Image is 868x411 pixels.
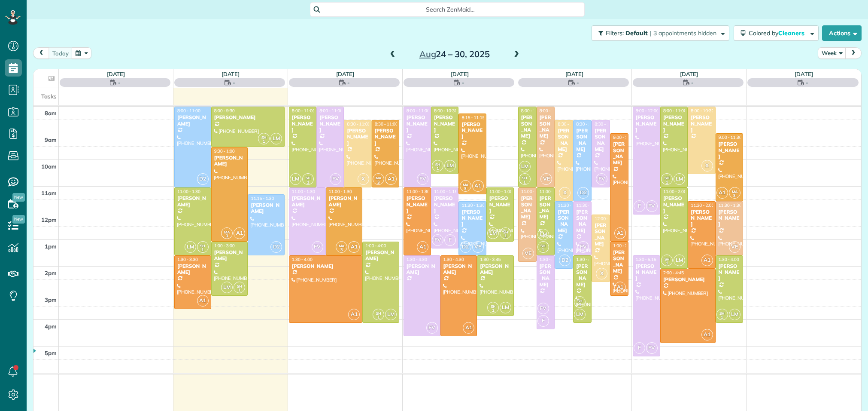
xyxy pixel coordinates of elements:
[577,78,579,87] span: -
[291,114,314,133] div: [PERSON_NAME]
[519,161,531,172] span: LM
[662,178,672,187] small: 1
[461,121,483,140] div: [PERSON_NAME]
[576,263,589,288] div: [PERSON_NAME]
[487,227,499,239] span: LM
[613,249,626,274] div: [PERSON_NAME]
[41,216,57,223] span: 12pm
[663,276,713,282] div: [PERSON_NAME]
[49,47,73,59] button: today
[663,270,684,276] span: 2:00 - 4:45
[537,315,549,327] span: F
[806,78,808,87] span: -
[576,202,599,208] span: 11:30 - 1:30
[214,114,282,120] div: [PERSON_NAME]
[258,138,269,146] small: 1
[250,202,282,215] div: [PERSON_NAME]
[606,29,624,37] span: Filters:
[221,282,233,293] span: LM
[539,263,552,288] div: [PERSON_NAME]
[749,29,807,37] span: Colored by
[434,189,457,194] span: 11:00 - 1:15
[734,25,819,41] button: Colored byCleaners
[665,175,670,180] span: SH
[521,189,544,194] span: 11:00 - 1:45
[636,257,656,262] span: 1:30 - 5:15
[537,303,549,314] span: FV
[45,296,57,303] span: 3pm
[662,259,672,267] small: 1
[719,311,725,316] span: SH
[625,29,648,37] span: Default
[489,189,513,194] span: 11:00 - 1:00
[503,230,508,234] span: SH
[690,209,713,227] div: [PERSON_NAME]
[270,241,282,253] span: D2
[407,108,430,113] span: 8:00 - 11:00
[419,49,436,59] span: Aug
[261,135,267,140] span: SH
[41,163,57,170] span: 10am
[635,114,658,133] div: [PERSON_NAME]
[432,234,443,246] span: FV
[587,25,729,41] a: Filters: Default | 3 appointments hidden
[434,114,456,133] div: [PERSON_NAME]
[522,175,527,180] span: SH
[691,108,714,113] span: 8:00 - 10:30
[663,189,686,194] span: 11:00 - 2:00
[432,165,443,173] small: 1
[577,298,583,303] span: SH
[461,202,485,208] span: 11:30 - 1:30
[374,128,397,146] div: [PERSON_NAME]
[691,78,694,87] span: -
[822,25,862,41] button: Actions
[461,115,485,120] span: 8:15 - 11:15
[214,249,246,262] div: [PERSON_NAME]
[613,243,634,248] span: 1:00 - 3:00
[674,173,685,185] span: LM
[222,71,240,77] a: [DATE]
[489,195,511,214] div: [PERSON_NAME]
[336,71,355,77] a: [DATE]
[680,71,698,77] a: [DATE]
[45,110,57,117] span: 8am
[12,215,25,224] span: New
[463,322,474,334] span: A1
[177,108,200,113] span: 8:00 - 11:00
[462,78,464,87] span: -
[237,284,242,288] span: SH
[214,155,246,167] div: [PERSON_NAME]
[537,229,549,240] span: LM
[540,243,546,248] span: SH
[348,241,360,253] span: A1
[701,255,713,266] span: A1
[197,173,209,185] span: D2
[596,268,607,279] span: X
[346,128,369,146] div: [PERSON_NAME]
[234,227,245,239] span: A1
[795,71,813,77] a: [DATE]
[592,25,729,41] button: Filters: Default | 3 appointments hidden
[185,241,196,253] span: LM
[613,135,634,140] span: 9:00 - 1:00
[426,322,438,334] span: FV
[491,304,496,309] span: SH
[557,128,571,153] div: [PERSON_NAME]
[233,78,235,87] span: -
[596,173,607,185] span: FV
[306,175,311,180] span: SH
[435,162,440,167] span: SH
[634,200,645,212] span: F
[690,114,713,133] div: [PERSON_NAME]
[716,187,728,199] span: A1
[614,227,626,239] span: A1
[197,295,209,307] span: A1
[417,241,428,253] span: A1
[472,180,484,192] span: A1
[222,232,232,240] small: 3
[595,216,618,221] span: 12:00 - 2:30
[290,173,301,185] span: LM
[663,114,685,133] div: [PERSON_NAME]
[522,248,534,259] span: VE
[365,243,386,248] span: 1:00 - 4:00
